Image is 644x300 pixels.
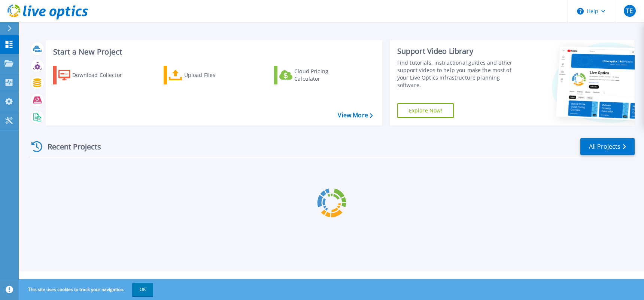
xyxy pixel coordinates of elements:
[72,68,132,83] div: Download Collector
[397,46,521,56] div: Support Video Library
[164,66,247,84] a: Upload Files
[53,48,373,56] h3: Start a New Project
[132,283,153,296] button: OK
[274,66,358,84] a: Cloud Pricing Calculator
[184,68,244,83] div: Upload Files
[294,68,354,83] div: Cloud Pricing Calculator
[53,66,137,84] a: Download Collector
[29,137,111,156] div: Recent Projects
[338,112,373,119] a: View More
[580,138,635,155] a: All Projects
[397,103,454,118] a: Explore Now!
[626,8,633,14] span: TE
[397,59,521,89] div: Find tutorials, instructional guides and other support videos to help you make the most of your L...
[21,283,153,296] span: This site uses cookies to track your navigation.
